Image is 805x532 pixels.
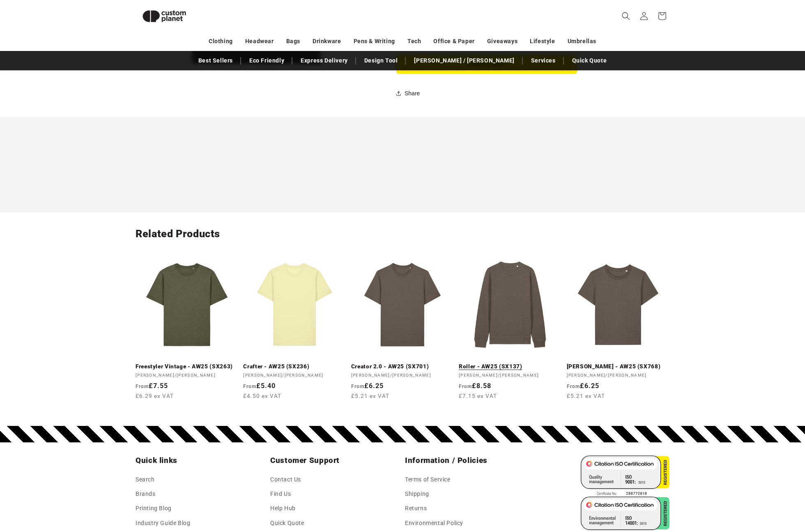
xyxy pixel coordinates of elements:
a: Freestyler Vintage - AW25 (SX263) [136,363,238,370]
a: Creator 2.0 - AW25 (SX701) [351,363,454,370]
a: Environmental Policy [405,516,463,530]
h2: Related Products [136,227,669,241]
a: Industry Guide Blog [136,516,190,530]
button: Share [396,84,422,102]
a: Pens & Writing [354,34,395,49]
a: Umbrellas [568,34,596,49]
a: Quick Quote [270,516,304,530]
a: Returns [405,501,427,516]
h2: Quick links [136,456,265,465]
summary: Search [617,7,635,25]
a: [PERSON_NAME] - AW25 (SX768) [567,363,669,370]
a: Help Hub [270,501,296,516]
a: Headwear [245,34,274,49]
a: Giveaways [487,34,517,49]
a: Crafter - AW25 (SX236) [243,363,346,370]
a: Search [136,474,155,487]
a: Design Tool [360,53,402,68]
a: Lifestyle [530,34,555,49]
a: Eco Friendly [245,53,288,68]
a: Bags [286,34,300,49]
h2: Information / Policies [405,456,535,465]
a: Best Sellers [194,53,237,68]
a: Roller - AW25 (SX137) [459,363,561,370]
a: Find Us [270,487,291,501]
a: Printing Blog [136,501,172,516]
iframe: Chat Widget [664,443,805,532]
img: Custom Planet [136,3,193,29]
a: Express Delivery [297,53,352,68]
a: Office & Paper [433,34,474,49]
a: Terms of Service [405,474,451,487]
a: Drinkware [313,34,341,49]
a: [PERSON_NAME] / [PERSON_NAME] [410,53,518,68]
a: Tech [407,34,421,49]
a: Services [527,53,560,68]
a: Contact Us [270,474,301,487]
a: Quick Quote [568,53,611,68]
a: Shipping [405,487,429,501]
img: ISO 9001 Certified [581,456,669,497]
a: Brands [136,487,156,501]
a: Clothing [209,34,233,49]
h2: Customer Support [270,456,400,465]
